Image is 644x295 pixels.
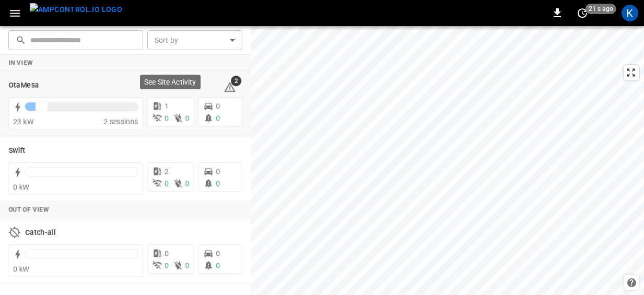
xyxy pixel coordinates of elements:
[216,249,220,257] span: 0
[231,76,241,86] span: 2
[251,26,644,295] canvas: Map
[574,5,591,21] button: set refresh interval
[216,167,220,175] span: 0
[216,114,220,122] span: 0
[25,227,56,239] h6: Catch-all
[586,4,616,14] span: 21 s ago
[30,3,122,16] img: ampcontrol.io logo
[103,117,138,126] span: 2 sessions
[8,206,49,214] strong: Out of View
[622,5,638,21] div: profile-icon
[8,59,33,66] strong: In View
[144,77,196,87] p: See Site Activity
[185,179,190,187] span: 0
[185,114,190,122] span: 0
[8,145,26,157] h6: Swift
[165,102,169,110] span: 1
[185,261,190,269] span: 0
[13,183,29,191] span: 0 kW
[165,114,169,122] span: 0
[216,179,220,187] span: 0
[165,167,169,175] span: 2
[165,261,169,269] span: 0
[216,102,220,110] span: 0
[13,265,29,273] span: 0 kW
[8,80,39,91] h6: OtaMesa
[165,179,169,187] span: 0
[13,117,33,126] span: 23 kW
[216,261,220,269] span: 0
[165,249,169,257] span: 0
